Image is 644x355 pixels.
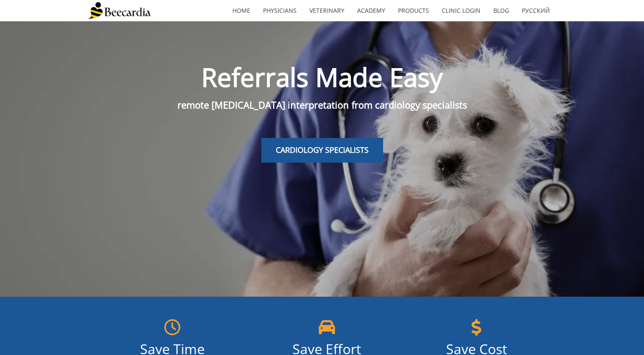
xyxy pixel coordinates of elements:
a: Русский [515,1,556,20]
a: home [226,1,257,20]
span: Referrals Made Easy [201,60,443,94]
a: Blog [487,1,515,20]
a: Products [392,1,435,20]
a: Clinic Login [435,1,487,20]
a: CARDIOLOGY SPECIALISTS [261,138,383,163]
img: Beecardia [88,2,151,19]
a: Veterinary [303,1,351,20]
span: CARDIOLOGY SPECIALISTS [276,145,369,155]
a: Academy [351,1,392,20]
a: Physicians [257,1,303,20]
span: remote [MEDICAL_DATA] interpretation from cardiology specialists [177,98,467,111]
